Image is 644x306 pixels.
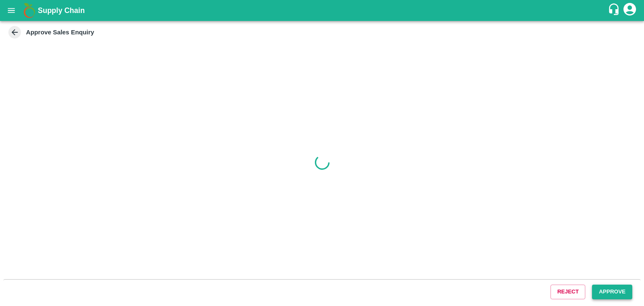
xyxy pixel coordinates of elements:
div: account of current user [622,2,637,19]
a: Supply Chain [38,5,608,16]
button: open drawer [2,1,21,20]
b: Supply Chain [38,6,85,15]
strong: Approve Sales Enquiry [26,29,94,36]
img: logo [21,2,38,19]
button: Approve [592,285,632,299]
button: Reject [551,285,585,299]
div: customer-support [608,3,622,18]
